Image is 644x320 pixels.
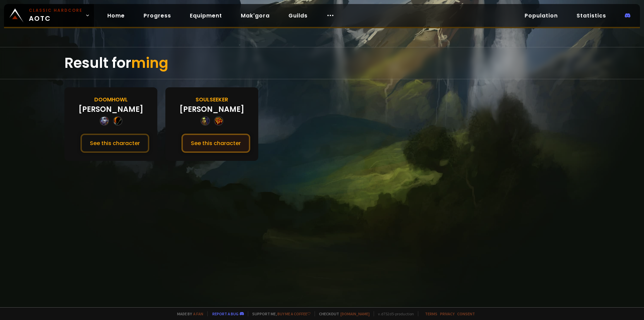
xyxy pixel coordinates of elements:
a: Buy me a coffee [277,311,311,316]
a: a fan [193,311,203,316]
span: AOTC [29,7,83,24]
div: Soulseeker [196,95,228,104]
a: [DOMAIN_NAME] [340,311,370,316]
a: Statistics [571,9,611,22]
span: Made by [173,311,203,316]
a: Terms [425,311,437,316]
small: Classic Hardcore [29,7,83,13]
div: Doomhowl [94,95,128,104]
a: Privacy [440,311,454,316]
div: [PERSON_NAME] [78,104,143,115]
a: Home [102,9,130,22]
div: [PERSON_NAME] [179,104,244,115]
span: ming [131,53,168,73]
a: Classic HardcoreAOTC [4,4,94,27]
a: Progress [138,9,176,22]
button: See this character [181,134,250,153]
a: Population [519,9,563,22]
a: Report a bug [212,311,238,316]
a: Consent [457,311,475,316]
div: Result for [64,47,580,79]
a: Guilds [283,9,313,22]
a: Equipment [184,9,227,22]
a: Mak'gora [235,9,275,22]
span: Support me, [248,311,311,316]
span: v. d752d5 - production [374,311,414,316]
span: Checkout [315,311,370,316]
button: See this character [80,134,149,153]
